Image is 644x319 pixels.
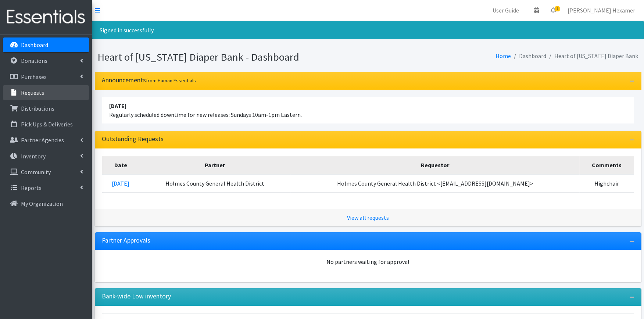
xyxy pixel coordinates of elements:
[146,77,196,84] small: from Human Essentials
[98,51,365,64] h1: Heart of [US_STATE] Diaper Bank - Dashboard
[3,117,89,132] a: Pick Ups & Deliveries
[102,237,151,244] h3: Partner Approvals
[3,85,89,100] a: Requests
[21,184,42,191] p: Reports
[580,174,634,193] td: Highchair
[511,51,547,61] li: Dashboard
[21,57,47,64] p: Donations
[580,156,634,174] th: Comments
[102,293,171,300] h3: Bank-wide Low inventory
[92,21,644,39] div: Signed in successfully.
[21,121,73,128] p: Pick Ups & Deliveries
[110,102,127,110] strong: [DATE]
[102,156,139,174] th: Date
[21,136,64,144] p: Partner Agencies
[291,174,579,193] td: Holmes County General Health District <[EMAIL_ADDRESS][DOMAIN_NAME]>
[3,149,89,164] a: Inventory
[102,257,634,266] div: No partners waiting for approval
[347,214,389,221] a: View all requests
[102,76,196,84] h3: Announcements
[3,196,89,211] a: My Organization
[3,37,89,52] a: Dashboard
[112,180,129,187] a: [DATE]
[545,3,562,18] a: 1
[21,153,46,160] p: Inventory
[21,89,44,96] p: Requests
[21,41,48,49] p: Dashboard
[102,97,634,123] li: Regularly scheduled downtime for new releases: Sundays 10am-1pm Eastern.
[102,135,164,143] h3: Outstanding Requests
[3,53,89,68] a: Donations
[139,156,291,174] th: Partner
[21,168,51,176] p: Community
[547,51,638,61] li: Heart of [US_STATE] Diaper Bank
[3,133,89,147] a: Partner Agencies
[487,3,525,18] a: User Guide
[21,200,63,207] p: My Organization
[555,6,560,11] span: 1
[3,69,89,84] a: Purchases
[3,101,89,116] a: Distributions
[139,174,291,193] td: Holmes County General Health District
[3,165,89,179] a: Community
[3,5,89,29] img: HumanEssentials
[291,156,579,174] th: Requestor
[562,3,641,18] a: [PERSON_NAME] Hexamer
[3,180,89,195] a: Reports
[21,73,47,80] p: Purchases
[496,52,511,60] a: Home
[21,105,54,112] p: Distributions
